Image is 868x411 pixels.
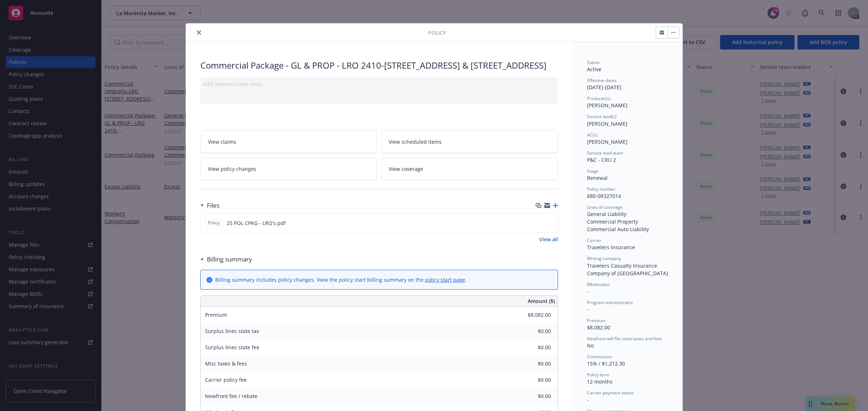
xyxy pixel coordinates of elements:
input: 0.00 [508,391,555,402]
span: Carrier policy fee [205,376,247,383]
input: 0.00 [508,326,555,337]
div: Files [200,201,220,210]
a: View scheduled items [381,130,558,153]
span: 15% / $1,212.30 [587,360,625,367]
button: preview file [548,219,555,227]
span: Lines of coverage [587,204,622,210]
span: Misc taxes & fees [205,360,247,367]
div: Add internal notes here... [203,80,555,88]
span: [PERSON_NAME] [587,120,627,127]
span: - [587,306,589,313]
button: close [195,28,203,37]
span: Travelers Insurance [587,244,635,251]
span: Policy [207,220,221,226]
span: Active [587,66,601,73]
span: AC(s) [587,132,598,138]
input: 0.00 [508,358,555,369]
span: View policy changes [208,165,256,173]
span: View scheduled items [389,138,442,146]
a: View policy changes [200,157,377,180]
div: [DATE] - [DATE] [587,77,668,91]
span: Carrier [587,237,601,243]
span: [PERSON_NAME] [587,102,627,109]
span: Premium [587,317,605,324]
span: Stage [587,168,599,174]
input: 0.00 [508,310,555,320]
h3: Files [207,201,220,210]
span: Amount ($) [528,297,555,305]
span: Wholesaler [587,281,610,287]
span: Status [587,59,600,65]
span: No [587,342,594,349]
span: [PERSON_NAME] [587,138,627,145]
a: policy start page [425,276,465,283]
span: Policy term [587,372,609,378]
span: Policy number [587,186,616,192]
div: Commercial Auto Liability [587,225,668,233]
span: $8,082.00 [587,324,610,331]
div: Billing summary includes policy changes. View the policy start billing summary on the . [215,276,467,284]
div: Commercial Package - GL & PROP - LRO 2410-[STREET_ADDRESS] & [STREET_ADDRESS] [200,59,558,72]
div: Billing summary [200,255,252,264]
span: 25 POL CPKG - LRO's.pdf [227,219,286,227]
span: P&C - CRU 2 [587,156,616,163]
button: download file [537,219,542,227]
span: Surplus lines state tax [205,328,259,334]
div: General Liability [587,210,668,218]
span: Effective dates [587,77,617,83]
span: Carrier payment status [587,390,634,396]
a: View all [539,235,558,243]
span: 12 months [587,378,613,385]
span: View coverage [389,165,423,173]
input: 0.00 [508,342,555,353]
span: Newfront fee / rebate [205,393,258,399]
span: Program administrator [587,299,633,306]
span: Producer(s) [587,95,610,101]
div: Commercial Property [587,218,668,225]
a: View coverage [381,157,558,180]
span: Commission [587,354,612,360]
span: View claims [208,138,236,146]
h3: Billing summary [207,255,252,264]
span: Premium [205,311,227,318]
span: - [587,288,589,295]
span: - [587,397,589,403]
span: 680-0R327014 [587,192,621,199]
span: Newfront will file state taxes and fees [587,336,662,342]
span: Service lead(s) [587,113,617,120]
span: Surplus lines state fee [205,344,259,351]
span: Policy [428,29,446,36]
input: 0.00 [508,375,555,385]
span: Writing company [587,255,621,261]
span: Renewal [587,174,608,181]
span: Travelers Casualty Insurance Company of [GEOGRAPHIC_DATA] [587,262,668,277]
span: Service lead team [587,150,623,156]
a: View claims [200,130,377,153]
